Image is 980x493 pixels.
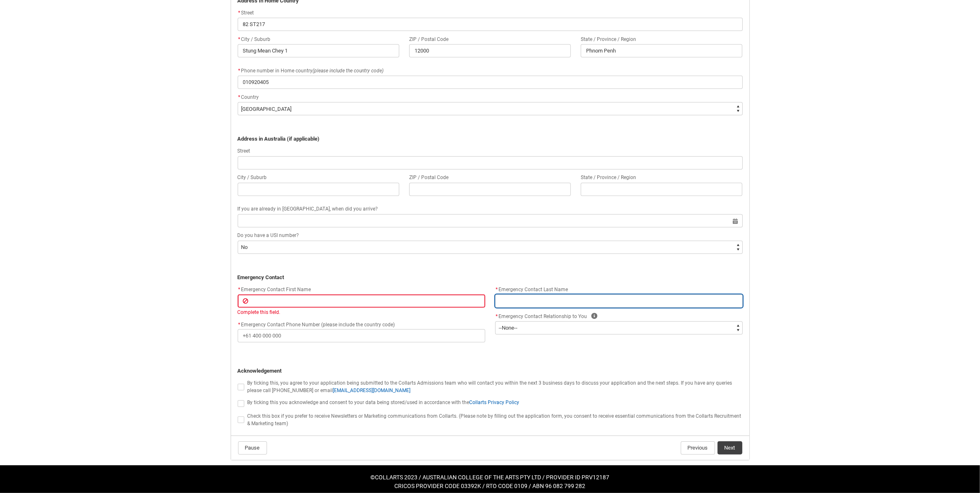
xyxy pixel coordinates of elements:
div: Complete this field. [238,309,485,316]
abbr: required [496,287,498,292]
span: State / Province / Region [581,175,636,180]
span: Emergency Contact Relationship to You [499,314,587,319]
strong: Acknowledgement [238,368,282,374]
input: +61 400 000 000 [238,329,485,342]
label: Emergency Contact Phone Number (please include the country code) [238,319,398,328]
span: ZIP / Postal Code [409,175,448,180]
span: By ticking this you acknowledge and consent to your data being stored/used in accordance with the [248,400,520,405]
button: Pause [238,441,267,455]
span: City / Suburb [238,36,271,42]
span: Emergency Contact First Name [238,287,311,292]
span: Check this box if you prefer to receive Newsletters or Marketing communications from Collarts. (P... [248,413,742,426]
span: By ticking this, you agree to your application being submitted to the Collarts Admissions team wh... [248,380,732,393]
span: Country [241,94,259,100]
span: Do you have a USI number? [238,232,299,238]
em: (please include the country code) [313,68,384,74]
button: Previous [681,441,715,455]
span: Emergency Contact Last Name [495,287,568,292]
span: ZIP / Postal Code [409,36,448,42]
abbr: required [496,314,498,319]
abbr: required [238,68,241,74]
a: [EMAIL_ADDRESS][DOMAIN_NAME] [333,388,411,393]
span: Street [238,10,254,16]
button: Next [718,441,742,455]
span: City / Suburb [238,175,267,180]
strong: Emergency Contact [238,274,284,280]
span: If you are already in [GEOGRAPHIC_DATA], when did you arrive? [238,206,378,212]
span: State / Province / Region [581,36,636,42]
span: Phone number in Home country [238,68,384,74]
abbr: required [238,322,241,328]
abbr: required [238,94,241,100]
a: Collarts Privacy Policy [470,400,520,405]
abbr: required [238,10,241,16]
abbr: required [238,36,241,42]
span: Street [238,148,250,154]
abbr: required [238,287,241,292]
strong: Address in Australia (if applicable) [238,136,320,142]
